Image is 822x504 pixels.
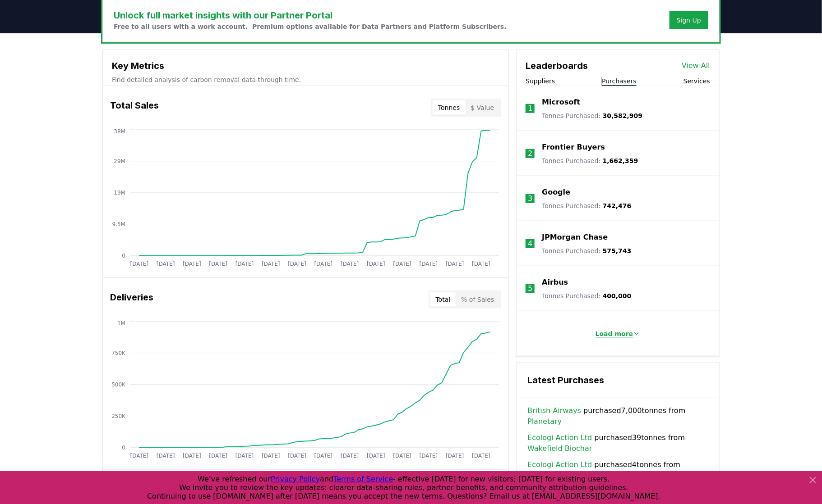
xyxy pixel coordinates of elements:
[433,100,465,115] button: Tonnes
[367,261,385,267] tspan: [DATE]
[367,453,385,459] tspan: [DATE]
[122,253,125,259] tspan: 0
[542,277,568,288] a: Airbus
[430,292,456,307] button: Total
[111,413,126,419] tspan: 250K
[528,283,532,294] p: 5
[112,59,499,73] h3: Key Metrics
[456,292,499,307] button: % of Sales
[114,128,125,135] tspan: 38M
[603,157,638,164] span: 1,662,359
[114,190,125,196] tspan: 19M
[528,103,532,114] p: 1
[527,443,592,454] a: Wakefield Biochar
[130,453,149,459] tspan: [DATE]
[183,453,201,459] tspan: [DATE]
[670,11,708,29] button: Sign Up
[542,111,642,120] p: Tonnes Purchased :
[209,261,228,267] tspan: [DATE]
[117,320,125,327] tspan: 1M
[527,416,562,427] a: Planetary
[446,261,464,267] tspan: [DATE]
[130,261,149,267] tspan: [DATE]
[528,193,532,204] p: 3
[114,158,125,164] tspan: 29M
[682,60,710,71] a: View All
[596,329,633,338] p: Load more
[314,453,333,459] tspan: [DATE]
[527,459,708,481] span: purchased 4 tonnes from
[341,261,359,267] tspan: [DATE]
[209,453,228,459] tspan: [DATE]
[341,453,359,459] tspan: [DATE]
[527,432,708,454] span: purchased 39 tonnes from
[122,445,125,451] tspan: 0
[542,156,638,165] p: Tonnes Purchased :
[393,261,412,267] tspan: [DATE]
[603,247,632,254] span: 575,743
[466,100,500,115] button: $ Value
[603,202,632,209] span: 742,476
[472,261,491,267] tspan: [DATE]
[528,238,532,249] p: 4
[683,77,710,86] button: Services
[527,459,592,470] a: Ecologi Action Ltd
[262,261,280,267] tspan: [DATE]
[603,112,643,119] span: 30,582,909
[420,453,438,459] tspan: [DATE]
[157,261,175,267] tspan: [DATE]
[111,350,126,356] tspan: 750K
[112,221,125,227] tspan: 9.5M
[288,453,307,459] tspan: [DATE]
[603,292,632,300] span: 400,000
[542,142,605,153] a: Frontier Buyers
[236,453,254,459] tspan: [DATE]
[393,453,412,459] tspan: [DATE]
[183,261,201,267] tspan: [DATE]
[527,373,708,387] h3: Latest Purchases
[542,201,631,210] p: Tonnes Purchased :
[157,453,175,459] tspan: [DATE]
[588,325,648,343] button: Load more
[110,99,159,117] h3: Total Sales
[526,59,588,73] h3: Leaderboards
[114,22,507,31] p: Free to all users with a work account. Premium options available for Data Partners and Platform S...
[677,16,701,25] a: Sign Up
[114,9,507,22] h3: Unlock full market insights with our Partner Portal
[420,261,438,267] tspan: [DATE]
[111,381,126,388] tspan: 500K
[542,291,631,300] p: Tonnes Purchased :
[542,232,608,243] a: JPMorgan Chase
[528,148,532,159] p: 2
[542,187,570,198] a: Google
[446,453,464,459] tspan: [DATE]
[110,291,153,309] h3: Deliveries
[314,261,333,267] tspan: [DATE]
[527,470,579,481] a: Freres Biochar
[262,453,280,459] tspan: [DATE]
[602,77,637,86] button: Purchasers
[527,432,592,443] a: Ecologi Action Ltd
[527,405,581,416] a: British Airways
[112,75,499,84] p: Find detailed analysis of carbon removal data through time.
[236,261,254,267] tspan: [DATE]
[288,261,307,267] tspan: [DATE]
[527,405,708,427] span: purchased 7,000 tonnes from
[526,77,555,86] button: Suppliers
[542,246,631,255] p: Tonnes Purchased :
[472,453,491,459] tspan: [DATE]
[542,97,580,108] a: Microsoft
